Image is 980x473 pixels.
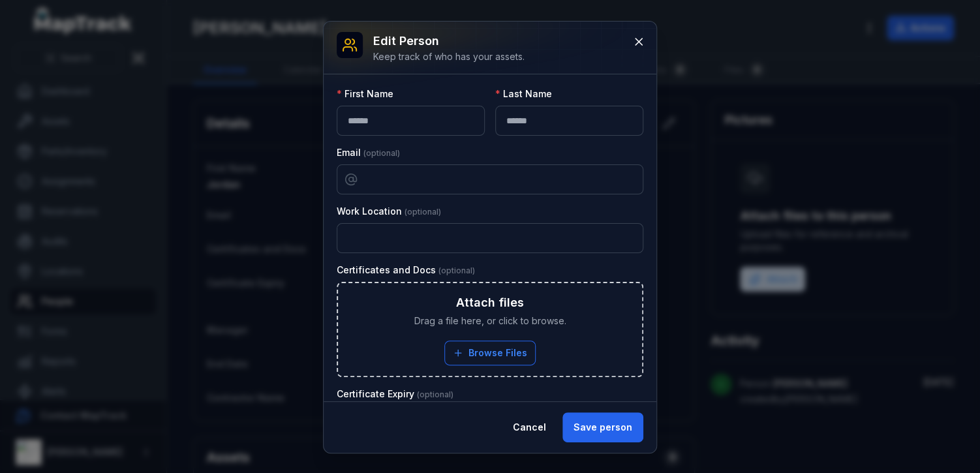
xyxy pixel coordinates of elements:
[337,264,475,277] label: Certificates and Docs
[337,388,453,401] label: Certificate Expiry
[337,205,441,218] label: Work Location
[502,412,557,442] button: Cancel
[373,50,525,63] div: Keep track of who has your assets.
[337,146,400,159] label: Email
[373,32,525,50] h3: Edit person
[495,87,552,100] label: Last Name
[456,294,524,312] h3: Attach files
[562,412,643,442] button: Save person
[444,341,536,365] button: Browse Files
[414,314,566,328] span: Drag a file here, or click to browse.
[337,87,393,100] label: First Name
